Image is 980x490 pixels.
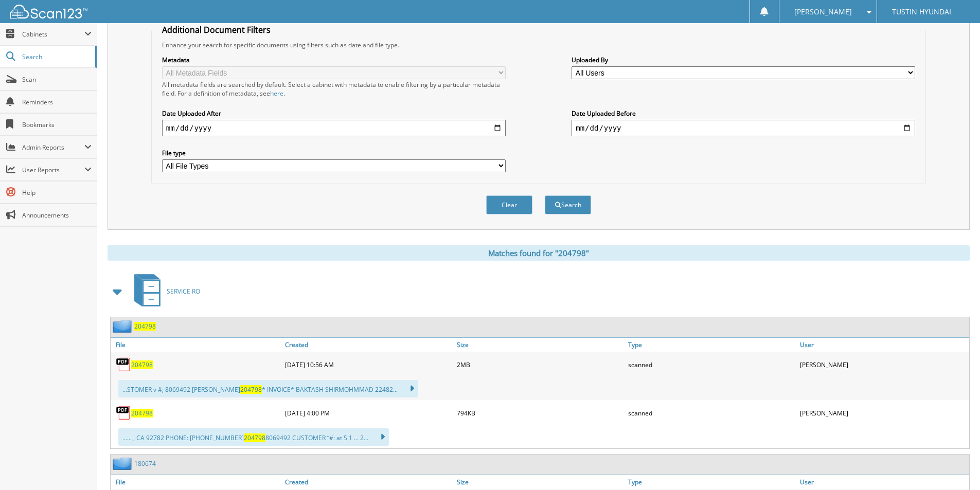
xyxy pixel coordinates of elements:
[162,120,506,136] input: start
[10,5,87,19] img: scan123-logo-white.svg
[162,56,506,64] label: Metadata
[797,338,969,352] a: User
[131,360,153,369] a: 204798
[454,354,626,375] div: 2MB
[572,109,915,118] label: Date Uploaded Before
[282,475,454,489] a: Created
[626,475,797,489] a: Type
[626,403,797,423] div: scanned
[113,320,134,333] img: folder2.png
[626,338,797,352] a: Type
[572,56,915,64] label: Uploaded By
[108,245,970,261] div: Matches found for "204798"
[22,143,84,152] span: Admin Reports
[157,41,920,49] div: Enhance your search for specific documents using filters such as date and file type.
[282,354,454,375] div: [DATE] 10:56 AM
[131,409,153,418] a: 204798
[270,89,283,98] a: here
[167,287,200,296] span: SERVICE RO
[134,322,156,331] a: 204798
[113,457,134,470] img: folder2.png
[22,166,84,174] span: User Reports
[22,188,92,197] span: Help
[134,459,156,468] a: 180674
[22,211,92,220] span: Announcements
[486,195,532,214] button: Clear
[22,120,92,129] span: Bookmarks
[22,75,92,84] span: Scan
[454,403,626,423] div: 794KB
[116,405,131,421] img: PDF.png
[892,9,951,15] span: TUSTIN HYUNDAI
[454,475,626,489] a: Size
[244,433,265,442] span: 204798
[626,354,797,375] div: scanned
[157,24,276,35] legend: Additional Document Filters
[929,441,980,490] iframe: Chat Widget
[797,475,969,489] a: User
[240,385,262,394] span: 204798
[111,338,282,352] a: File
[797,403,969,423] div: [PERSON_NAME]
[545,195,591,214] button: Search
[162,109,506,118] label: Date Uploaded After
[162,149,506,157] label: File type
[797,354,969,375] div: [PERSON_NAME]
[794,9,852,15] span: [PERSON_NAME]
[162,80,506,98] div: All metadata fields are searched by default. Select a cabinet with metadata to enable filtering b...
[118,428,389,446] div: ...... , CA 92782 PHONE: [PHONE_NUMBER] 8069492 CUSTOMER “#: at S 1 ... 2...
[22,98,92,106] span: Reminders
[572,120,915,136] input: end
[118,380,418,397] div: ...STOMER v #; 8069492 [PERSON_NAME] * INVOICE* BAKTASH SHIRMOHMMAD 22482...
[454,338,626,352] a: Size
[282,403,454,423] div: [DATE] 4:00 PM
[282,338,454,352] a: Created
[116,357,131,372] img: PDF.png
[111,475,282,489] a: File
[22,52,90,61] span: Search
[22,30,84,39] span: Cabinets
[128,271,200,312] a: SERVICE RO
